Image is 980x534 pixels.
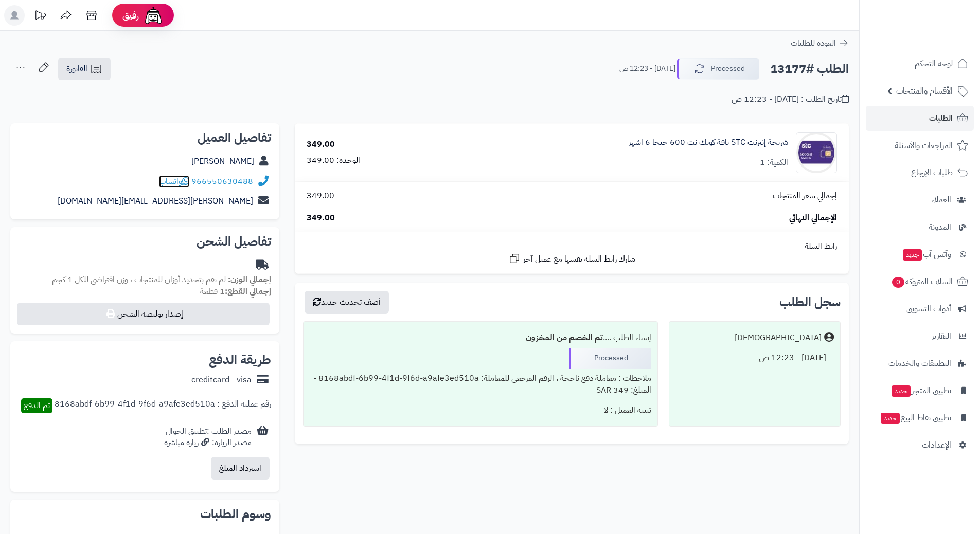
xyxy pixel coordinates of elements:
[523,253,635,265] span: شارك رابط السلة نفسها مع عميل آخر
[895,138,953,153] span: المراجعات والأسئلة
[307,155,360,167] div: الوحدة: 349.00
[58,195,253,207] a: [PERSON_NAME][EMAIL_ADDRESS][DOMAIN_NAME]
[508,252,635,265] a: شارك رابط السلة نفسها مع عميل آخر
[890,383,951,398] span: تطبيق المتجر
[17,303,270,325] button: إصدار بوليصة الشحن
[307,212,335,224] span: 349.00
[200,285,271,298] small: 1 قطعة
[866,215,974,240] a: المدونة
[915,57,953,71] span: لوحة التحكم
[880,411,951,425] span: تطبيق نقاط البيع
[159,175,189,188] a: واتساب
[866,188,974,212] a: العملاء
[191,175,253,188] a: 966550630488
[789,212,837,224] span: الإجمالي النهائي
[866,269,974,294] a: السلات المتروكة0
[903,249,922,261] span: جديد
[732,94,849,105] div: تاريخ الطلب : [DATE] - 12:23 ص
[19,132,271,144] h2: تفاصيل العميل
[209,354,271,366] h2: طريقة الدفع
[866,351,974,376] a: التطبيقات والخدمات
[569,348,651,369] div: Processed
[164,437,252,449] div: مصدر الزيارة: زيارة مباشرة
[19,235,271,248] h2: تفاصيل الشحن
[796,132,836,173] img: 1737381301-5796560422315345811-90x90.jpg
[866,160,974,185] a: طلبات الإرجاع
[892,277,904,288] span: 0
[760,157,788,169] div: الكمية: 1
[24,399,50,412] span: تم الدفع
[310,369,651,400] div: ملاحظات : معاملة دفع ناجحة ، الرقم المرجعي للمعاملة: 8168abdf-6b99-4f1d-9f6d-a9afe3ed510a - المبل...
[310,400,651,420] div: تنبيه العميل : لا
[929,220,951,234] span: المدونة
[629,137,788,149] a: شريحة إنترنت STC باقة كويك نت 600 جيجا 6 اشهر
[931,193,951,207] span: العملاء
[619,64,675,74] small: [DATE] - 12:23 ص
[866,133,974,158] a: المراجعات والأسئلة
[866,378,974,403] a: تطبيق المتجرجديد
[305,291,389,314] button: أضف تحديث جديد
[906,302,951,316] span: أدوات التسويق
[122,9,139,22] span: رفيق
[902,247,951,262] span: وآتس آب
[892,385,911,397] span: جديد
[866,106,974,131] a: الطلبات
[55,398,271,413] div: رقم عملية الدفع : 8168abdf-6b99-4f1d-9f6d-a9afe3ed510a
[52,273,226,286] span: لم تقم بتحديد أوزان للمنتجات ، وزن افتراضي للكل 1 كجم
[27,5,53,28] a: تحديثات المنصة
[143,5,164,26] img: ai-face.png
[211,457,270,480] button: استرداد المبلغ
[911,165,953,180] span: طلبات الإرجاع
[866,242,974,267] a: وآتس آبجديد
[779,296,841,308] h3: سجل الطلب
[866,297,974,321] a: أدوات التسويق
[228,273,271,286] strong: إجمالي الوزن:
[526,332,603,344] b: تم الخصم من المخزون
[66,63,87,75] span: الفاتورة
[164,426,252,449] div: مصدر الطلب :تطبيق الجوال
[791,37,849,49] a: العودة للطلبات
[307,139,335,151] div: 349.00
[896,84,953,98] span: الأقسام والمنتجات
[922,438,951,452] span: الإعدادات
[866,324,974,348] a: التقارير
[866,51,974,76] a: لوحة التحكم
[881,413,900,424] span: جديد
[191,155,254,168] a: [PERSON_NAME]
[675,348,834,368] div: [DATE] - 12:23 ص
[910,27,970,49] img: logo-2.png
[310,328,651,348] div: إنشاء الطلب ....
[58,58,111,80] a: الفاتورة
[866,406,974,430] a: تطبيق نقاط البيعجديد
[891,274,953,289] span: السلات المتروكة
[888,356,951,371] span: التطبيقات والخدمات
[929,111,953,125] span: الطلبات
[770,59,849,80] h2: الطلب #13177
[191,374,252,386] div: creditcard - visa
[307,190,334,202] span: 349.00
[866,433,974,457] a: الإعدادات
[932,329,951,343] span: التقارير
[19,508,271,520] h2: وسوم الطلبات
[225,285,271,298] strong: إجمالي القطع:
[791,37,836,49] span: العودة للطلبات
[735,332,822,344] div: [DEMOGRAPHIC_DATA]
[677,58,759,80] button: Processed
[299,241,845,252] div: رابط السلة
[773,190,837,202] span: إجمالي سعر المنتجات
